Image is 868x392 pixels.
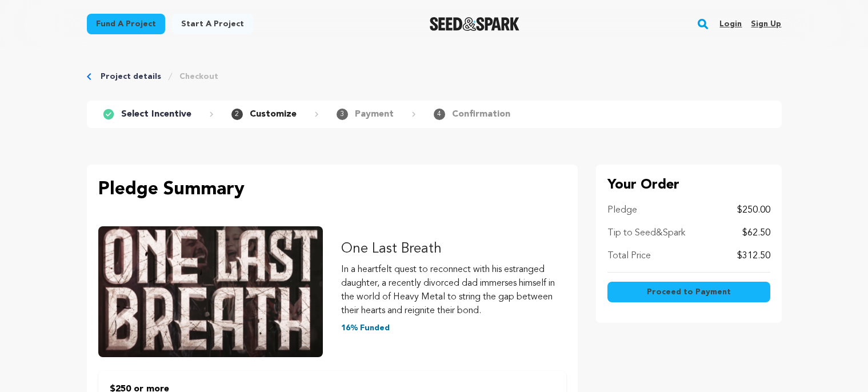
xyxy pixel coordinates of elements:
p: Customize [250,107,297,121]
a: Login [719,15,742,33]
div: Breadcrumb [87,71,782,82]
img: Seed&Spark Logo Dark Mode [430,17,519,31]
span: 4 [434,109,445,120]
p: Tip to Seed&Spark [607,226,685,240]
a: Seed&Spark Homepage [430,17,519,31]
p: Pledge [607,203,637,217]
p: $62.50 [742,226,770,240]
a: Project details [101,71,161,82]
p: Payment [355,107,394,121]
a: Checkout [179,71,218,82]
button: Proceed to Payment [607,282,770,302]
p: 16% Funded [341,322,566,334]
a: Sign up [751,15,781,33]
p: Your Order [607,176,770,194]
p: Confirmation [452,107,510,121]
p: Select Incentive [121,107,191,121]
a: Start a project [172,14,253,34]
span: 3 [337,109,348,120]
p: One Last Breath [341,240,566,258]
p: Pledge Summary [98,176,566,203]
p: In a heartfelt quest to reconnect with his estranged daughter, a recently divorced dad immerses h... [341,263,566,318]
img: One Last Breath image [98,226,323,357]
p: Total Price [607,249,651,263]
a: Fund a project [87,14,165,34]
p: $250.00 [737,203,770,217]
span: 2 [231,109,243,120]
span: Proceed to Payment [647,286,731,298]
p: $312.50 [737,249,770,263]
